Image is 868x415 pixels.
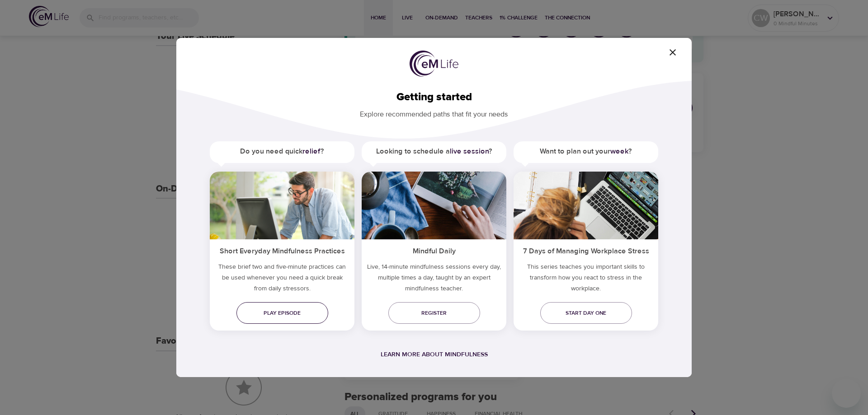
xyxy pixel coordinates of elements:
[191,104,677,120] p: Explore recommended paths that fit your needs
[244,308,321,318] span: Play episode
[362,261,506,298] p: Live, 14-minute mindfulness sessions every day, multiple times a day, taught by an expert mindful...
[410,51,458,77] img: logo
[514,239,658,261] h5: 7 Days of Managing Workplace Stress
[302,147,321,156] a: relief
[514,261,658,298] p: This series teaches you important skills to transform how you react to stress in the workplace.
[362,172,506,239] img: ims
[514,141,658,162] h5: Want to plan out your ?
[210,172,354,239] img: ims
[362,239,506,261] h5: Mindful Daily
[381,350,488,359] a: Learn more about mindfulness
[610,147,628,156] a: week
[191,91,677,104] h2: Getting started
[547,308,625,318] span: Start day one
[362,141,506,162] h5: Looking to schedule a ?
[396,308,473,318] span: Register
[388,302,480,324] a: Register
[210,261,354,298] h5: These brief two and five-minute practices can be used whenever you need a quick break from daily ...
[210,141,354,162] h5: Do you need quick ?
[236,302,328,324] a: Play episode
[450,147,489,156] a: live session
[514,172,658,239] img: ims
[540,302,632,324] a: Start day one
[210,239,354,261] h5: Short Everyday Mindfulness Practices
